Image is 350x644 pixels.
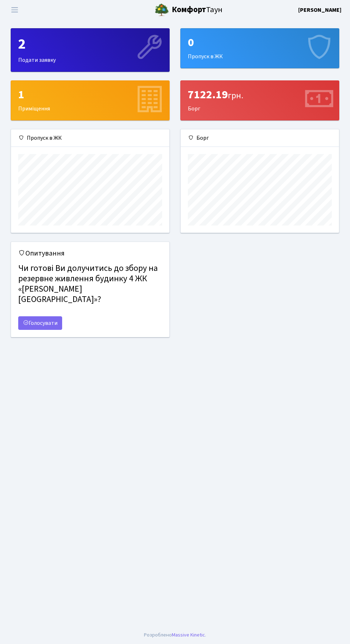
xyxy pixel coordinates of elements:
a: 0Пропуск в ЖК [180,28,339,68]
a: [PERSON_NAME] [298,6,341,14]
div: Подати заявку [11,29,169,71]
div: 0 [188,36,332,49]
a: Massive Kinetic [172,631,205,639]
span: грн. [228,89,243,102]
div: Пропуск в ЖК [11,129,169,147]
div: Борг [181,129,339,147]
a: 2Подати заявку [11,28,170,72]
div: 7122.19 [188,88,332,101]
a: Голосувати [18,316,62,330]
b: [PERSON_NAME] [298,6,341,14]
div: 1 [18,88,162,101]
div: Пропуск в ЖК [181,29,339,68]
button: Переключити навігацію [6,4,24,16]
img: logo.png [155,3,169,17]
div: 2 [18,36,162,53]
div: Борг [181,81,339,120]
a: Розроблено [144,631,172,639]
b: Комфорт [172,4,206,15]
a: 1Приміщення [11,80,170,120]
span: Таун [172,4,222,16]
h4: Чи готові Ви долучитись до збору на резервне живлення будинку 4 ЖК «[PERSON_NAME][GEOGRAPHIC_DATA]»? [18,261,162,307]
div: Приміщення [11,81,169,120]
h5: Опитування [18,249,162,258]
div: . [144,631,206,639]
